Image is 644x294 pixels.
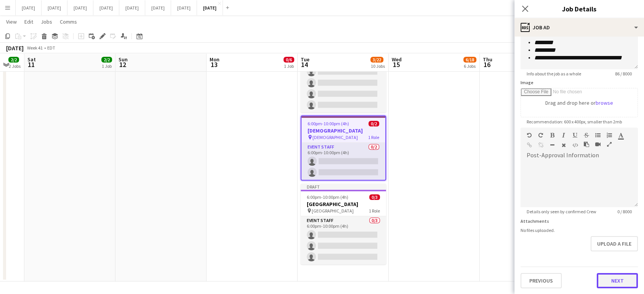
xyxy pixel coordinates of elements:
[24,18,33,25] span: Edit
[595,141,601,147] button: Insert video
[119,56,128,63] span: Sun
[27,56,36,63] span: Sat
[521,218,549,224] label: Attachments
[521,227,638,233] div: No files uploaded.
[21,17,36,27] a: Edit
[38,17,55,27] a: Jobs
[102,63,112,69] div: 1 Job
[145,0,171,15] button: [DATE]
[210,56,219,63] span: Mon
[101,57,112,62] span: 2/2
[482,60,492,69] span: 16
[561,142,566,148] button: Clear Formatting
[584,141,589,147] button: Paste as plain text
[93,0,119,15] button: [DATE]
[301,56,309,63] span: Tue
[611,209,638,214] span: 0 / 8000
[8,57,19,62] span: 2/2
[67,0,93,15] button: [DATE]
[514,4,644,14] h3: Job Details
[521,209,602,214] span: Details only seen by confirmed Crew
[6,18,17,25] span: View
[521,273,562,288] button: Previous
[368,121,379,126] span: 0/2
[25,45,44,51] span: Week 41
[47,45,55,51] div: EDT
[369,194,380,200] span: 0/3
[391,60,402,69] span: 15
[607,141,612,147] button: Fullscreen
[301,115,386,181] app-job-card: 6:00pm-10:00pm (4h)0/2[DEMOGRAPHIC_DATA] [DEMOGRAPHIC_DATA]1 RoleEvent Staff0/26:00pm-10:00pm (4h)
[312,134,358,140] span: [DEMOGRAPHIC_DATA]
[16,0,42,15] button: [DATE]
[607,132,612,138] button: Ordered List
[26,60,36,69] span: 11
[483,56,492,63] span: Thu
[300,60,309,69] span: 14
[301,216,386,264] app-card-role: Event Staff0/36:00pm-10:00pm (4h)
[208,60,219,69] span: 13
[561,132,566,138] button: Italic
[57,17,80,27] a: Comms
[370,57,383,62] span: 3/22
[597,273,638,288] button: Next
[368,134,379,140] span: 1 Role
[42,0,67,15] button: [DATE]
[301,184,386,190] div: Draft
[119,0,145,15] button: [DATE]
[527,132,532,138] button: Undo
[307,194,348,200] span: 6:00pm-10:00pm (4h)
[591,236,638,251] button: Upload a file
[301,201,386,208] h3: [GEOGRAPHIC_DATA]
[549,142,555,148] button: Horizontal Line
[197,0,223,15] button: [DATE]
[117,60,128,69] span: 12
[60,18,77,25] span: Comms
[463,57,476,62] span: 6/18
[464,63,476,69] div: 6 Jobs
[301,184,386,264] app-job-card: Draft6:00pm-10:00pm (4h)0/3[GEOGRAPHIC_DATA] [GEOGRAPHIC_DATA]1 RoleEvent Staff0/36:00pm-10:00pm ...
[371,63,385,69] div: 10 Jobs
[618,132,623,138] button: Text Color
[584,132,589,138] button: Strikethrough
[301,127,385,134] h3: [DEMOGRAPHIC_DATA]
[609,71,638,77] span: 86 / 8000
[521,119,628,125] span: Recommendation: 600 x 400px, smaller than 2mb
[595,132,601,138] button: Unordered List
[6,44,24,52] div: [DATE]
[538,132,543,138] button: Redo
[301,42,386,112] app-card-role: Event Staff0/55:00pm-9:00pm (4h)
[549,132,555,138] button: Bold
[301,143,385,180] app-card-role: Event Staff0/26:00pm-10:00pm (4h)
[41,18,52,25] span: Jobs
[308,121,349,126] span: 6:00pm-10:00pm (4h)
[3,17,20,27] a: View
[284,57,294,62] span: 0/6
[9,63,21,69] div: 2 Jobs
[514,18,644,37] div: Job Ad
[572,132,578,138] button: Underline
[171,0,197,15] button: [DATE]
[392,56,402,63] span: Wed
[284,63,294,69] div: 1 Job
[572,142,578,148] button: HTML Code
[369,208,380,214] span: 1 Role
[521,71,587,77] span: Info about the job as a whole
[312,208,354,214] span: [GEOGRAPHIC_DATA]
